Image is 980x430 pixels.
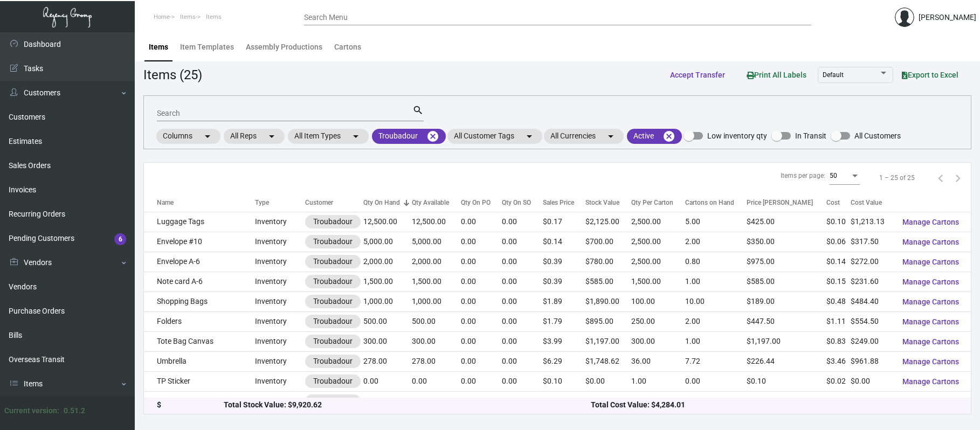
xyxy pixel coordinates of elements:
div: Items (25) [143,65,202,85]
td: 7.72 [685,351,747,371]
mat-chip: Active [627,129,682,144]
td: $2,125.00 [585,212,631,232]
td: 300.00 [363,331,412,351]
div: Current version: [4,405,59,417]
td: $0.10 [747,371,826,391]
td: 2,500.00 [631,252,685,272]
td: $189.00 [747,292,826,311]
td: 1.00 [631,391,685,411]
td: $961.88 [851,351,894,371]
td: Note card A-6 [144,272,255,292]
td: $975.00 [747,252,826,272]
td: Inventory [255,391,305,411]
div: Items per page: [781,171,825,181]
td: 5.00 [685,212,747,232]
div: Sales Price [543,198,574,207]
td: $585.00 [585,272,631,292]
button: Manage Cartons [894,372,968,391]
span: Manage Cartons [902,317,959,326]
div: Qty Available [412,198,461,207]
td: $0.00 [585,371,631,391]
td: 0.00 [412,371,461,391]
div: Qty On PO [461,198,502,207]
mat-chip: Columns [156,129,220,144]
button: Print All Labels [738,65,815,85]
div: Qty On SO [502,198,542,207]
td: Inventory [255,212,305,232]
td: 1.00 [631,371,685,391]
td: $1,197.00 [747,331,826,351]
div: Qty On Hand [363,198,412,207]
td: 5,000.00 [412,232,461,252]
mat-icon: arrow_drop_down [604,130,617,143]
div: Qty On SO [502,198,531,207]
td: $1,890.00 [585,292,631,311]
span: 50 [830,172,837,179]
button: Manage Cartons [894,252,968,272]
mat-chip: Troubadour [372,129,446,144]
td: 2.00 [685,232,747,252]
td: Inventory [255,272,305,292]
td: $231.60 [851,272,894,292]
div: Troubadour [313,316,353,327]
div: Troubadour [313,276,353,287]
div: Type [255,198,305,207]
td: Inventory [255,232,305,252]
td: 2,000.00 [363,252,412,272]
mat-select: Items per page: [830,172,860,180]
td: Shopping Bags [144,292,255,311]
td: $0.00 [851,371,894,391]
span: Manage Cartons [902,278,959,286]
mat-icon: arrow_drop_down [201,130,214,143]
td: $1,213.13 [851,212,894,232]
td: Envelope A-6 [144,252,255,272]
td: 500.00 [363,311,412,331]
div: Type [255,198,269,207]
td: 10.00 [685,292,747,311]
td: 0.00 [685,371,747,391]
td: $249.00 [851,331,894,351]
div: Name [157,198,255,207]
td: $0.14 [826,252,851,272]
div: Qty Available [412,198,449,207]
td: $1.79 [543,311,586,331]
td: $3.46 [826,351,851,371]
td: 278.00 [412,351,461,371]
td: 0.00 [502,272,542,292]
td: $700.00 [585,232,631,252]
td: 1,000.00 [412,292,461,311]
div: Price [PERSON_NAME] [747,198,813,207]
td: 1,500.00 [363,272,412,292]
div: Name [157,198,174,207]
button: Manage Cartons [894,352,968,371]
td: 278.00 [363,351,412,371]
td: 0.00 [502,391,542,411]
span: Home [154,13,170,20]
td: 0.00 [461,331,502,351]
span: Manage Cartons [902,218,959,226]
td: $0.02 [826,371,851,391]
td: 0.00 [502,292,542,311]
div: Cost [826,198,851,207]
td: Inventory [255,292,305,311]
div: Cost Value [851,198,894,207]
mat-icon: search [412,104,424,117]
img: admin@bootstrapmaster.com [895,8,914,27]
td: 0.00 [502,252,542,272]
td: Inventory [255,351,305,371]
td: Inventory [255,311,305,331]
td: 0.00 [461,371,502,391]
td: $0.00 [585,391,631,411]
td: TP Sticker [144,371,255,391]
div: Troubadour [313,236,353,247]
td: 100.00 [631,292,685,311]
td: 0.00 [461,311,502,331]
div: Price [PERSON_NAME] [747,198,826,207]
div: Troubadour [313,256,353,267]
td: $350.00 [747,232,826,252]
button: Accept Transfer [661,65,734,85]
td: 36.00 [631,351,685,371]
td: 0.00 [412,391,461,411]
mat-icon: cancel [426,130,439,143]
td: 0.00 [502,212,542,232]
